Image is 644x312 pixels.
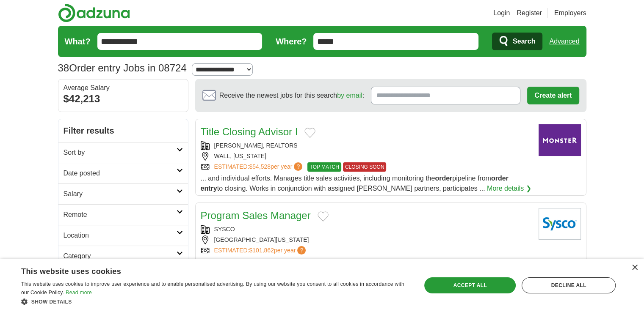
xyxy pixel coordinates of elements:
span: Receive the newest jobs for this search : [219,90,364,101]
h2: Category [64,251,177,261]
span: Show details [31,299,72,305]
div: [GEOGRAPHIC_DATA][US_STATE] [201,235,532,244]
button: Add to favorite jobs [304,128,315,138]
span: CLOSING SOON [343,162,387,172]
a: ESTIMATED:$101,862per year? [214,246,308,255]
span: ? [297,246,306,255]
a: Salary [58,183,188,204]
div: WALL, [US_STATE] [201,152,532,161]
div: Show details [21,297,409,306]
h2: Remote [64,210,177,220]
a: Employers [554,8,586,18]
button: Create alert [527,87,579,104]
div: Accept all [424,277,516,293]
img: Sysco logo [539,208,581,240]
strong: entry [201,185,217,192]
a: More details ❯ [487,183,531,194]
span: This website uses cookies to improve user experience and to enable personalised advertising. By u... [21,281,404,296]
h2: Salary [64,189,177,199]
a: ESTIMATED:$54,528per year? [214,162,304,172]
a: Remote [58,204,188,225]
a: Login [493,8,510,18]
strong: order [491,175,509,182]
a: Advanced [549,33,579,50]
button: Search [492,33,542,50]
label: Where? [276,35,307,48]
a: by email [337,92,362,99]
label: What? [65,35,91,48]
a: Date posted [58,163,188,183]
span: Search [513,33,535,50]
a: Sort by [58,142,188,163]
h2: Sort by [64,148,177,158]
a: SYSCO [214,226,235,233]
h2: Date posted [64,168,177,178]
a: Title Closing Advisor I [201,126,298,137]
div: $42,213 [64,91,183,107]
div: Close [631,265,638,271]
div: Average Salary [64,85,183,91]
span: $101,862 [249,247,274,254]
h1: Order entry Jobs in 08724 [58,62,187,74]
h2: Filter results [58,119,188,142]
span: 38 [58,60,69,76]
strong: order [435,175,452,182]
a: Location [58,225,188,246]
span: ... and individual efforts. Manages title sales activities, including monitoring the pipeline fro... [201,175,509,192]
a: Register [517,8,542,18]
a: Read more, opens a new window [66,290,92,296]
div: This website uses cookies [21,264,388,276]
span: ... knowledge of supply chain (warehouse/distribution); Understanding of produce and other produc... [201,258,520,275]
span: $54,528 [249,163,271,170]
div: Decline all [522,277,616,293]
button: Add to favorite jobs [318,211,329,222]
img: Company logo [539,124,581,156]
a: Program Sales Manager [201,210,311,221]
a: Category [58,246,188,266]
div: [PERSON_NAME], REALTORS [201,141,532,150]
span: ? [294,162,302,171]
span: TOP MATCH [307,162,341,172]
h2: Location [64,230,177,241]
img: Adzuna logo [58,3,130,22]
